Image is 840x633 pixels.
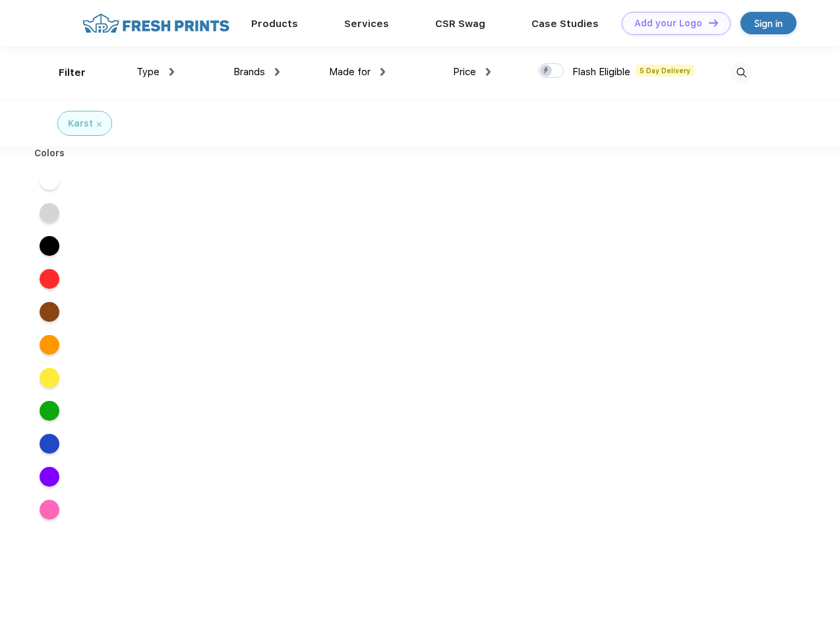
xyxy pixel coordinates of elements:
[233,66,265,78] span: Brands
[709,19,718,26] img: DT
[572,66,630,78] span: Flash Eligible
[731,62,752,84] img: desktop_search.svg
[329,66,371,78] span: Made for
[136,66,160,78] span: Type
[68,117,93,131] div: Karst
[636,65,694,76] span: 5 Day Delivery
[380,68,385,76] img: dropdown.png
[740,12,796,34] a: Sign in
[97,122,102,127] img: filter_cancel.svg
[344,18,389,30] a: Services
[486,68,491,76] img: dropdown.png
[275,68,280,76] img: dropdown.png
[24,146,75,160] div: Colors
[754,16,783,31] div: Sign in
[59,65,86,80] div: Filter
[78,12,233,35] img: fo%20logo%202.webp
[169,68,174,76] img: dropdown.png
[634,18,702,29] div: Add your Logo
[251,18,298,30] a: Products
[435,18,485,30] a: CSR Swag
[453,66,476,78] span: Price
